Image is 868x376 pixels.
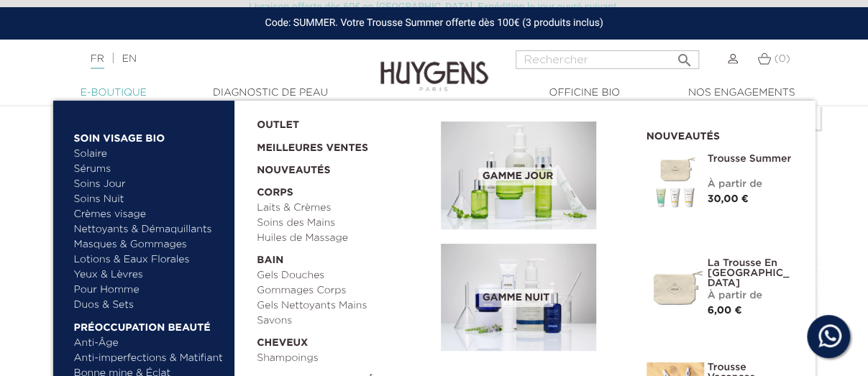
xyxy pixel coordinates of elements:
[670,86,813,101] a: Nos engagements
[74,237,224,252] a: Masques & Gommages
[513,86,657,101] a: Officine Bio
[257,111,418,133] a: OUTLET
[708,177,794,192] div: À partir de
[257,201,431,216] a: Laits & Crèmes
[74,124,224,147] a: Soin Visage Bio
[441,244,596,352] img: routine_nuit_banner.jpg
[774,54,790,64] span: (0)
[74,351,224,366] a: Anti-imperfections & Matifiant
[257,283,431,298] a: Gommages Corps
[74,252,224,267] a: Lotions & Eaux Florales
[647,126,794,143] h2: Nouveautés
[479,289,553,307] span: Gamme nuit
[74,177,224,192] a: Soins Jour
[257,178,431,201] a: Corps
[257,351,431,366] a: Shampoings
[74,283,224,298] a: Pour Homme
[441,121,625,229] a: Gamme jour
[74,313,224,336] a: Préoccupation beauté
[257,156,431,178] a: Nouveautés
[122,54,136,64] a: EN
[441,121,596,229] img: routine_jour_banner.jpg
[74,298,224,313] a: Duos & Sets
[647,258,704,316] img: La Trousse en Coton
[676,47,693,65] i: 
[708,288,794,303] div: À partir de
[257,216,431,231] a: Soins des Mains
[257,298,431,313] a: Gels Nettoyants Mains
[91,54,104,69] a: FR
[74,207,224,222] a: Crèmes visage
[516,50,699,69] input: Rechercher
[257,329,431,351] a: Cheveux
[74,147,224,162] a: Solaire
[708,258,794,288] a: La Trousse en [GEOGRAPHIC_DATA]
[257,268,431,283] a: Gels Douches
[708,154,794,164] a: Trousse Summer
[257,231,431,246] a: Huiles de Massage
[441,244,625,352] a: Gamme nuit
[380,38,488,93] img: Huygens
[198,86,342,101] a: Diagnostic de peau
[672,46,698,65] button: 
[257,133,418,156] a: Meilleures Ventes
[257,313,431,329] a: Savons
[647,154,704,211] img: Trousse Summer
[74,192,211,207] a: Soins Nuit
[479,168,557,185] span: Gamme jour
[74,336,224,351] a: Anti-Âge
[708,194,749,204] span: 30,00 €
[74,162,224,177] a: Sérums
[708,306,742,316] span: 6,00 €
[74,222,224,237] a: Nettoyants & Démaquillants
[257,246,431,268] a: Bain
[83,50,351,68] div: |
[42,86,186,101] a: E-Boutique
[74,267,224,283] a: Yeux & Lèvres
